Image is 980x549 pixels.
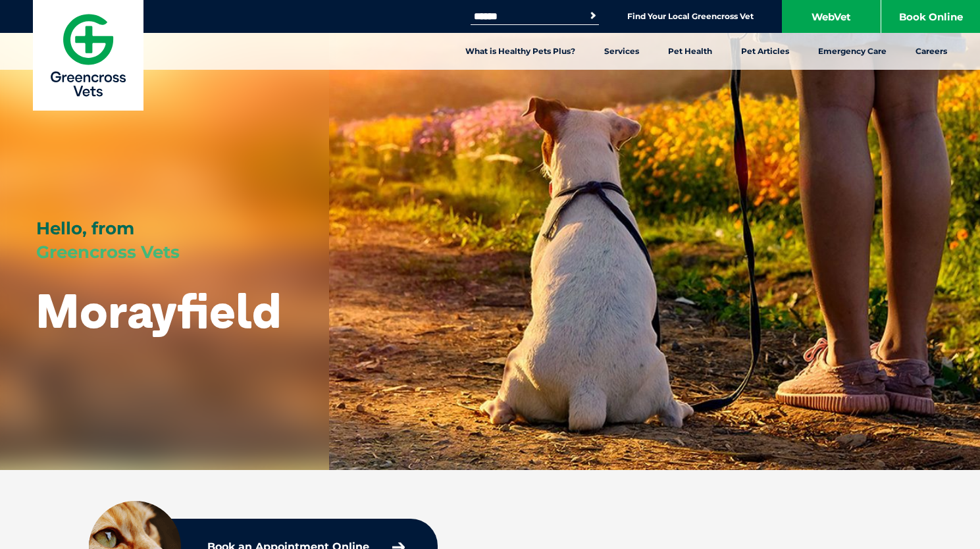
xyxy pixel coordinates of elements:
a: Careers [901,33,962,70]
span: Greencross Vets [36,242,180,263]
a: Pet Health [654,33,727,70]
a: Find Your Local Greencross Vet [627,11,754,22]
h1: Morayfield [36,284,281,336]
a: Pet Articles [727,33,804,70]
span: Hello, from [36,218,134,239]
a: Emergency Care [804,33,901,70]
a: What is Healthy Pets Plus? [451,33,590,70]
a: Services [590,33,654,70]
button: Search [586,9,600,22]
